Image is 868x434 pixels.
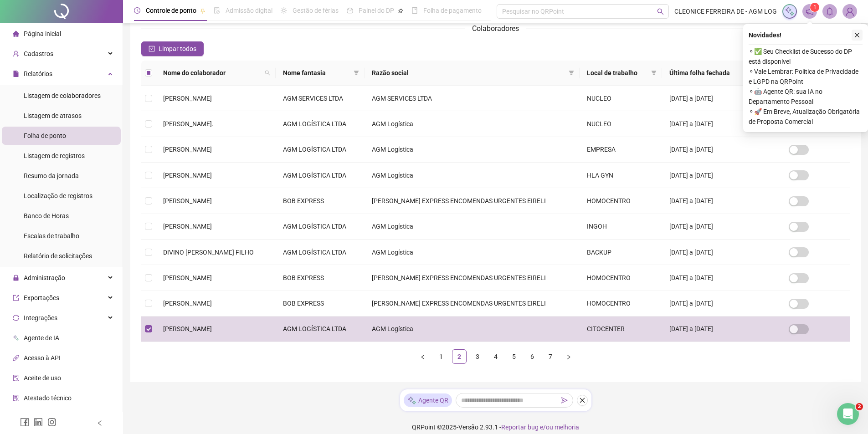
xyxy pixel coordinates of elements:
span: DIVINO [PERSON_NAME] FILHO [163,249,254,256]
span: close [579,397,586,403]
span: filter [352,66,361,80]
span: ⚬ Vale Lembrar: Política de Privacidade e LGPD na QRPoint [749,66,863,87]
span: sync [13,315,19,321]
span: pushpin [200,8,205,14]
a: 7 [544,350,557,363]
span: Nome fantasia [283,68,350,78]
td: AGM Logística [365,317,580,342]
span: Administração [24,274,65,281]
span: 2 [856,403,863,410]
span: ⚬ 🚀 Em Breve, Atualização Obrigatória de Proposta Comercial [749,107,863,127]
div: Agente QR [404,393,452,407]
li: Próxima página [561,349,576,364]
a: 1 [434,350,448,363]
span: [PERSON_NAME] [163,197,212,204]
span: close [854,32,860,38]
td: AGM LOGÍSTICA LTDA [276,240,365,265]
span: [PERSON_NAME]. [163,120,214,128]
span: filter [354,70,359,76]
td: AGM SERVICES LTDA [365,86,580,111]
span: Página inicial [24,30,61,37]
span: Exportações [24,294,59,301]
td: HOMOCENTRO [580,291,662,317]
td: [DATE] a [DATE] [662,163,748,188]
a: 4 [489,350,503,363]
li: 1 [434,349,448,364]
span: filter [651,70,657,76]
span: search [263,66,272,80]
span: ⚬ 🤖 Agente QR: sua IA no Departamento Pessoal [749,87,863,107]
span: Aceite de uso [24,374,61,382]
td: HOMOCENTRO [580,188,662,214]
span: file [13,71,19,77]
td: AGM LOGÍSTICA LTDA [276,111,365,137]
td: [DATE] a [DATE] [662,240,748,265]
td: BOB EXPRESS [276,188,365,214]
span: [PERSON_NAME] [163,300,212,307]
span: [PERSON_NAME] [163,223,212,230]
span: Listagem de registros [24,152,85,159]
td: CITOCENTER [580,317,662,342]
td: [DATE] a [DATE] [662,265,748,291]
td: [DATE] a [DATE] [662,86,748,111]
span: clock-circle [134,7,140,14]
span: filter [649,66,658,80]
span: home [13,31,19,37]
span: [PERSON_NAME] [163,146,212,153]
span: ⚬ ✅ Seu Checklist de Sucesso do DP está disponível [749,46,863,66]
span: Gestão de férias [293,7,339,14]
li: 3 [470,349,485,364]
td: AGM LOGÍSTICA LTDA [276,163,365,188]
span: notification [806,7,814,15]
a: 2 [452,350,466,363]
span: search [657,8,664,15]
span: CLEONICE FERREIRA DE - AGM LOG [674,6,777,16]
li: 5 [507,349,521,364]
td: [DATE] a [DATE] [662,188,748,214]
span: Reportar bug e/ou melhoria [501,424,579,431]
span: [PERSON_NAME] [163,172,212,179]
span: send [561,397,568,403]
td: [DATE] a [DATE] [662,111,748,137]
td: AGM Logística [365,137,580,163]
span: Razão social [372,68,565,78]
span: bell [826,7,834,15]
span: linkedin [34,418,43,427]
td: [DATE] a [DATE] [662,137,748,163]
span: pushpin [398,8,403,14]
span: 1 [813,4,817,10]
li: 6 [525,349,539,364]
td: NUCLEO [580,111,662,137]
span: Localização de registros [24,192,92,199]
td: [PERSON_NAME] EXPRESS ENCOMENDAS URGENTES EIRELI [365,265,580,291]
span: Resumo da jornada [24,172,79,179]
span: Painel do DP [359,7,394,14]
td: INGOH [580,214,662,240]
button: right [561,349,576,364]
span: lock [13,275,19,281]
span: Banco de Horas [24,212,69,220]
span: audit [13,375,19,381]
span: Listagem de atrasos [24,112,82,119]
span: Acesso à API [24,354,61,362]
li: 4 [488,349,503,364]
td: BACKUP [580,240,662,265]
td: AGM LOGÍSTICA LTDA [276,137,365,163]
span: left [97,420,103,426]
span: filter [569,70,574,76]
span: Atestado técnico [24,394,72,402]
span: Folha de pagamento [423,7,482,14]
span: dashboard [347,7,353,14]
td: AGM LOGÍSTICA LTDA [276,317,365,342]
td: [DATE] a [DATE] [662,291,748,317]
td: BOB EXPRESS [276,265,365,291]
span: instagram [47,418,56,427]
img: sparkle-icon.fc2bf0ac1784a2077858766a79e2daf3.svg [785,6,795,16]
span: [PERSON_NAME] [163,325,212,332]
span: Nome do colaborador [163,68,261,78]
button: left [416,349,430,364]
span: Integrações [24,314,57,322]
img: sparkle-icon.fc2bf0ac1784a2077858766a79e2daf3.svg [407,396,416,405]
td: EMPRESA [580,137,662,163]
li: 2 [452,349,467,364]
